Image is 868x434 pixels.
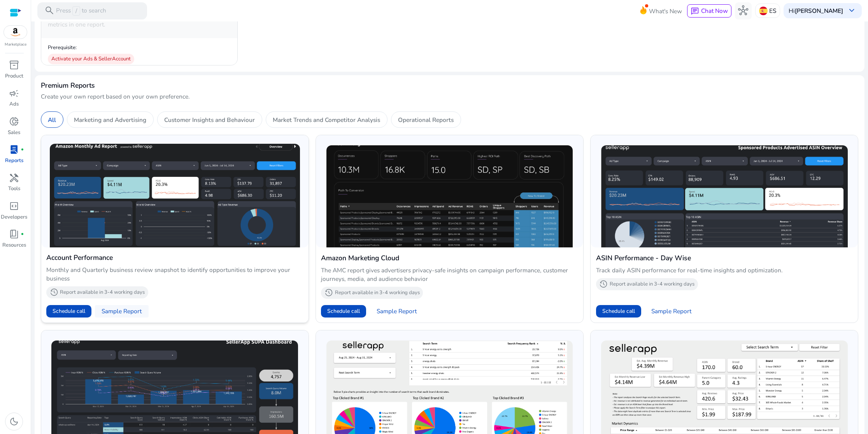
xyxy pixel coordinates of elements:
button: Sample Report [370,305,423,318]
span: hub [738,5,748,16]
p: Create your own report based on your own preference. [41,92,858,101]
p: Product [5,72,23,80]
h4: Amazon Marketing Cloud [321,253,578,263]
span: Schedule call [327,307,360,315]
h4: Premium Reports [41,81,95,90]
div: v 4.0.25 [22,12,38,19]
p: Resources [2,242,26,249]
div: Keyword (traffico) [87,46,129,51]
span: Schedule call [602,307,635,315]
p: Customer Insights and Behaviour [164,115,255,124]
p: All [48,115,56,124]
p: Prerequisite: [48,44,134,51]
h4: ASIN Performance - Day Wise [596,253,853,263]
button: chatChat Now [687,4,731,18]
span: history_2 [324,288,333,297]
button: Schedule call [596,305,641,318]
p: Tools [8,185,20,193]
p: Developers [1,213,27,221]
p: The AMC report gives advertisers privacy-safe insights on campaign performance, customer journeys... [321,266,578,283]
p: Report available in 3-4 working days [610,281,694,288]
button: hub [735,2,752,19]
span: history_2 [50,288,58,296]
span: fiber_manual_record [21,233,24,236]
p: Report available in 3-4 working days [335,289,420,296]
p: Operational Reports [398,115,454,124]
img: tab_keywords_by_traffic_grey.svg [78,45,84,51]
h4: Account Performance [46,252,303,263]
p: Ads [9,101,19,108]
p: Marketplace [5,42,26,48]
div: Activate your Ads & Seller Account [48,54,134,64]
span: book_4 [9,229,19,239]
p: Reports [5,157,23,165]
div: [PERSON_NAME]: [DOMAIN_NAME] [20,20,111,26]
span: fiber_manual_record [21,148,24,152]
span: Sample Report [377,307,417,316]
p: Sales [8,129,20,137]
span: dark_mode [9,416,19,427]
span: handyman [9,173,19,183]
span: Chat Now [701,7,728,15]
span: keyboard_arrow_down [847,5,857,16]
p: ES [769,4,776,18]
span: Schedule call [53,307,85,315]
span: inventory_2 [9,60,19,70]
button: Sample Report [95,305,149,318]
p: Hi [789,8,843,14]
img: website_grey.svg [12,20,19,26]
span: history_2 [599,280,608,288]
span: search [44,5,54,16]
img: amazon.svg [4,26,27,39]
span: campaign [9,88,19,99]
img: logo_orange.svg [12,12,19,19]
p: Press to search [56,6,106,16]
p: Track daily ASIN performance for real-time insights and optimization. [596,266,853,275]
span: / [72,6,80,16]
span: chat [691,7,699,16]
div: Dominio [41,46,60,51]
img: tab_domain_overview_orange.svg [32,45,39,51]
span: Sample Report [102,307,142,316]
span: code_blocks [9,201,19,211]
button: Schedule call [46,305,91,318]
p: Marketing and Advertising [74,115,146,124]
b: [PERSON_NAME] [795,7,843,15]
span: Sample Report [651,307,691,316]
p: Market Trends and Competitor Analysis [273,115,380,124]
button: Sample Report [644,305,698,318]
img: es.svg [759,7,768,15]
span: What's New [649,4,682,18]
button: Schedule call [321,305,366,318]
span: donut_small [9,116,19,127]
p: Report available in 3-4 working days [60,289,145,296]
span: lab_profile [9,145,19,155]
p: Monthly and Quarterly business review snapshot to identify opportunities to improve your business [46,266,303,283]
